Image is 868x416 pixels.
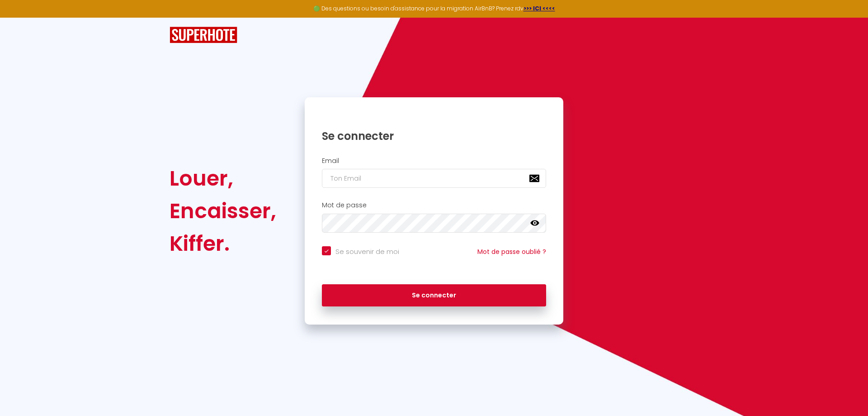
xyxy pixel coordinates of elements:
[524,5,555,12] a: >>> ICI <<<<
[170,162,276,195] div: Louer,
[477,247,546,256] a: Mot de passe oublié ?
[322,201,546,209] h2: Mot de passe
[322,284,546,307] button: Se connecter
[322,129,546,143] h1: Se connecter
[322,157,546,165] h2: Email
[170,27,237,43] img: SuperHote logo
[322,169,546,188] input: Ton Email
[170,195,276,227] div: Encaisser,
[170,227,276,260] div: Kiffer.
